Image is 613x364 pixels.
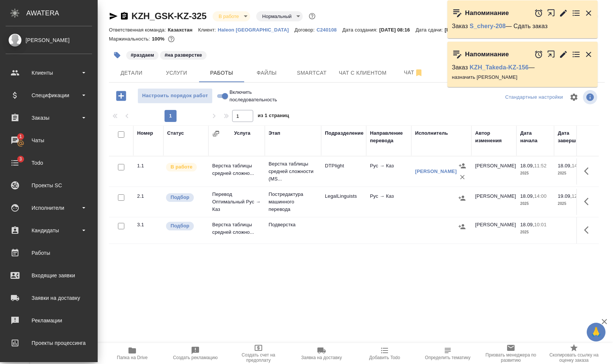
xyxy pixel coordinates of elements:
[580,162,598,180] button: Здесь прячутся важные кнопки
[534,9,543,18] button: Отложить
[101,343,164,364] button: Папка на Drive
[425,355,470,360] span: Определить тематику
[15,155,26,163] span: 3
[260,13,294,20] button: Нормальный
[307,11,317,21] button: Доп статусы указывают на важность/срочность заказа
[370,129,408,144] div: Направление перевода
[6,36,92,44] div: [PERSON_NAME]
[269,221,317,229] p: Подверстка
[547,5,556,21] button: Открыть в новой вкладке
[120,12,129,21] button: Скопировать ссылку
[475,129,513,144] div: Автор изменения
[471,189,516,215] td: [PERSON_NAME]
[520,229,550,236] p: 2025
[26,6,98,21] div: AWATERA
[321,158,366,185] td: DTPlight
[234,129,250,137] div: Услуга
[456,221,468,232] button: Назначить
[164,343,227,364] button: Создать рекламацию
[6,225,92,236] div: Кандидаты
[457,171,468,183] button: Удалить
[109,36,152,42] p: Маржинальность:
[165,221,205,231] div: Можно подбирать исполнителей
[520,163,534,168] p: 18.09,
[6,292,92,304] div: Заявки на доставку
[2,266,96,285] a: Входящие заявки
[580,221,598,239] button: Здесь прячутся важные кнопки
[6,90,92,101] div: Спецификации
[6,180,92,191] div: Проекты SC
[131,51,154,59] p: #раздаем
[457,160,468,171] button: Назначить
[572,9,581,18] button: Перейти в todo
[503,92,565,103] div: split button
[2,334,96,352] a: Проекты процессинга
[520,170,550,177] p: 2025
[590,324,602,340] span: 🙏
[167,129,184,137] div: Статус
[213,11,250,21] div: В работе
[416,343,479,364] button: Определить тематику
[583,90,599,104] span: Посмотреть информацию
[339,68,387,78] span: Чат с клиентом
[294,27,317,33] p: Договор:
[231,352,285,363] span: Создать счет на предоплату
[131,11,207,21] a: KZH_GSK-KZ-325
[290,343,353,364] button: Заявка на доставку
[534,193,547,199] p: 14:00
[366,158,411,185] td: Рус → Каз
[159,51,207,58] span: на разверстке
[269,191,317,213] p: Постредактура машинного перевода
[465,9,509,17] p: Напоминание
[117,355,148,360] span: Папка на Drive
[258,111,289,122] span: из 1 страниц
[558,170,588,177] p: 2025
[137,221,160,229] div: 3.1
[227,343,290,364] button: Создать счет на предоплату
[465,51,509,58] p: Напоминание
[415,168,457,174] a: [PERSON_NAME]
[470,23,506,29] a: S_chery-208
[534,222,547,227] p: 10:01
[171,163,192,171] p: В работе
[2,289,96,307] a: Заявки на доставку
[559,50,568,59] button: Редактировать
[584,9,593,18] button: Закрыть
[584,50,593,59] button: Закрыть
[6,247,92,259] div: Работы
[415,129,448,137] div: Исполнитель
[479,343,542,364] button: Призвать менеджера по развитию
[572,50,581,59] button: Перейти в todo
[137,88,213,104] button: Настроить порядок работ
[547,46,556,62] button: Открыть в новой вкладке
[580,193,598,211] button: Здесь прячутся важные кнопки
[256,11,303,21] div: В работе
[317,27,343,33] p: С240108
[15,133,26,140] span: 1
[168,27,198,33] p: Казахстан
[587,323,605,341] button: 🙏
[6,202,92,214] div: Исполнители
[547,352,601,363] span: Скопировать ссылку на оценку заказа
[198,27,217,33] p: Клиент:
[558,200,588,208] p: 2025
[317,26,343,33] a: С240108
[6,315,92,326] div: Рекламации
[470,64,528,71] a: KZH_Takeda-KZ-156
[269,129,280,137] div: Этап
[452,74,593,81] p: назначить [PERSON_NAME]
[2,311,96,330] a: Рекламации
[165,193,205,203] div: Можно подбирать исполнителей
[520,193,534,199] p: 18.09,
[159,68,195,78] span: Услуги
[171,194,189,201] p: Подбор
[6,270,92,281] div: Входящие заявки
[208,158,265,185] td: Верстка таблицы средней сложно...
[137,162,160,170] div: 1.1
[294,68,330,78] span: Smartcat
[173,355,218,360] span: Создать рекламацию
[452,23,593,30] p: Заказ — Сдать заказ
[111,88,131,104] button: Добавить работу
[471,217,516,244] td: [PERSON_NAME]
[218,26,294,33] a: Haleon [GEOGRAPHIC_DATA]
